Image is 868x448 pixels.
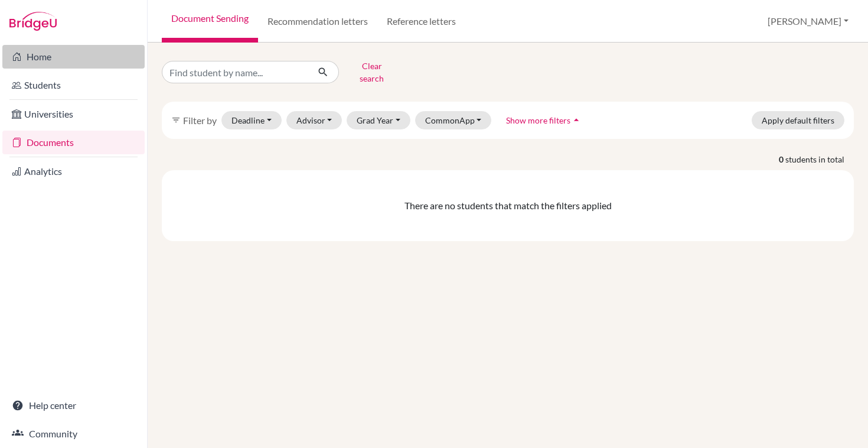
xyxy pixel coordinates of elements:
a: Home [2,45,145,69]
button: CommonApp [415,111,492,129]
span: Show more filters [506,115,570,125]
button: Deadline [221,111,282,129]
button: Show more filtersarrow_drop_up [496,111,592,129]
img: Bridge-U [9,12,57,31]
button: Apply default filters [752,111,844,129]
a: Help center [2,394,145,417]
strong: 0 [779,153,785,165]
a: Students [2,73,145,97]
a: Community [2,422,145,446]
a: Universities [2,102,145,126]
a: Analytics [2,160,145,183]
span: students in total [785,153,854,165]
button: Advisor [286,111,342,129]
span: Filter by [183,115,217,126]
button: Grad Year [347,111,410,129]
button: Clear search [339,57,404,87]
button: [PERSON_NAME] [762,10,854,33]
input: Find student by name... [162,61,308,83]
i: filter_list [171,115,181,125]
div: There are no students that match the filters applied [167,199,849,213]
i: arrow_drop_up [570,114,582,126]
a: Documents [2,131,145,154]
